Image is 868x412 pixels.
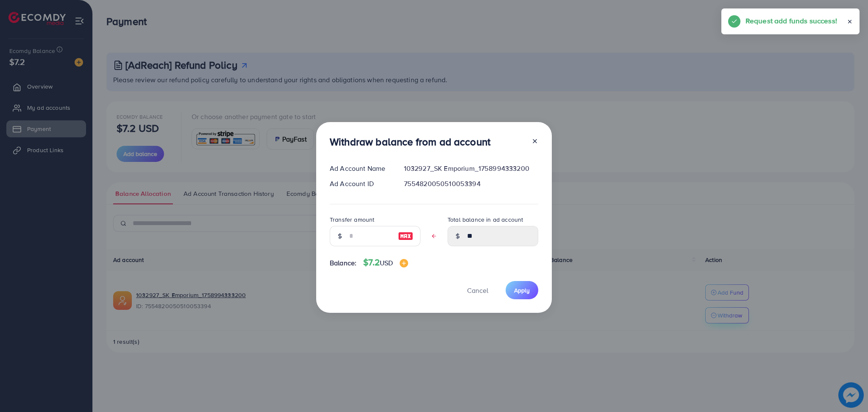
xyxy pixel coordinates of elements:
div: 7554820050510053394 [397,179,545,189]
label: Total balance in ad account [448,215,523,224]
span: Apply [514,286,530,295]
h5: Request add funds success! [746,15,837,26]
h3: Withdraw balance from ad account [330,136,490,148]
div: Ad Account ID [323,179,397,189]
img: image [398,231,413,241]
span: Balance: [330,258,356,268]
div: Ad Account Name [323,164,397,173]
span: USD [380,258,393,267]
button: Cancel [456,281,499,299]
div: 1032927_SK Emporium_1758994333200 [397,164,545,173]
span: Cancel [467,286,488,295]
img: image [400,259,408,267]
button: Apply [506,281,538,299]
label: Transfer amount [330,215,374,224]
h4: $7.2 [363,257,408,268]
